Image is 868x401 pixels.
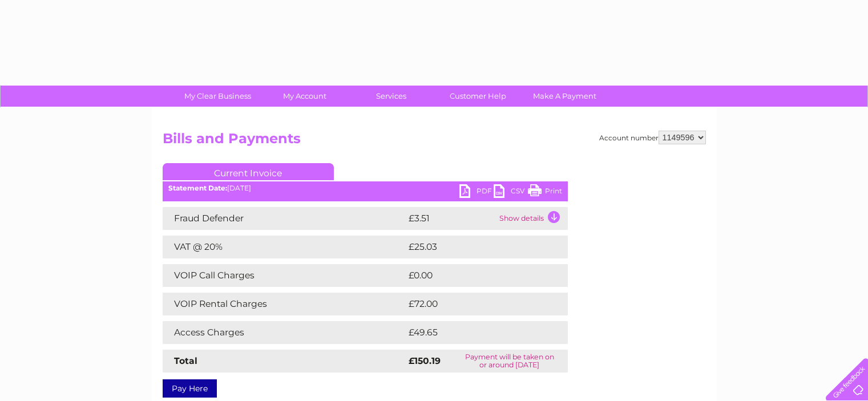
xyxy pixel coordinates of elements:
td: £0.00 [406,264,542,287]
td: £72.00 [406,293,545,315]
td: Payment will be taken on or around [DATE] [451,350,567,372]
a: Print [528,184,562,201]
strong: £150.19 [409,355,441,366]
b: Statement Date: [168,184,227,192]
strong: Total [174,355,197,366]
td: £49.65 [406,321,545,344]
td: VOIP Call Charges [163,264,406,287]
td: VOIP Rental Charges [163,293,406,315]
a: Pay Here [163,379,217,398]
a: CSV [494,184,528,201]
a: Customer Help [431,86,525,107]
td: VAT @ 20% [163,236,406,258]
a: Services [344,86,438,107]
a: PDF [459,184,494,201]
td: Fraud Defender [163,207,406,230]
td: Access Charges [163,321,406,344]
h2: Bills and Payments [163,131,706,152]
a: Current Invoice [163,163,334,180]
a: My Clear Business [171,86,265,107]
td: £3.51 [406,207,496,230]
div: [DATE] [163,184,568,192]
a: My Account [257,86,352,107]
div: Account number [599,131,706,144]
a: Make A Payment [518,86,612,107]
td: Show details [496,207,568,230]
td: £25.03 [406,236,544,258]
